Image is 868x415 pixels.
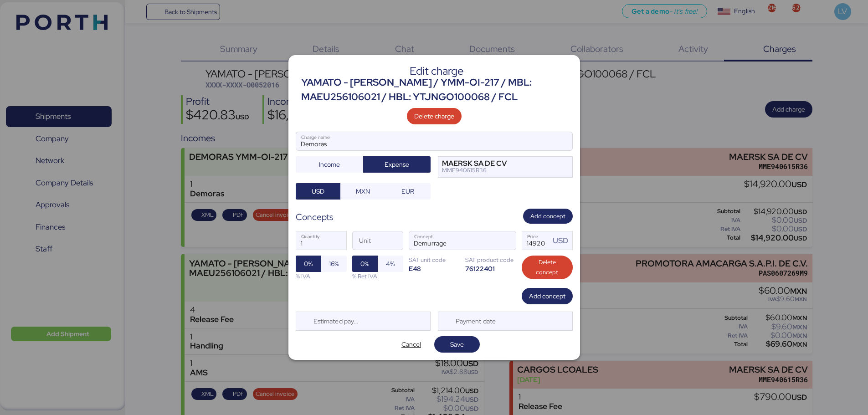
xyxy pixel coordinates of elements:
span: Income [319,159,340,170]
button: Add concept [523,209,573,224]
span: Add concept [529,291,565,302]
span: 16% [329,258,339,269]
button: Add concept [522,288,573,304]
div: Concepts [296,210,334,224]
button: Income [296,156,363,173]
div: YAMATO - [PERSON_NAME] / YMM-OI-217 / MBL: MAEU256106021 / HBL: YTJNGO100068 / FCL [301,75,573,105]
span: Cancel [401,339,421,350]
input: Concept [409,231,494,250]
button: Save [434,336,480,353]
input: Price [522,231,550,250]
button: 16% [321,256,347,272]
div: MME940615R36 [442,167,507,174]
span: 0% [360,258,369,269]
div: SAT unit code [409,256,460,264]
button: Cancel [389,336,434,353]
button: 0% [296,256,321,272]
span: 4% [386,258,395,269]
span: Delete charge [414,111,454,122]
span: Save [450,339,464,350]
input: Unit [353,231,403,250]
div: MAERSK SA DE CV [442,160,507,167]
div: SAT product code [465,256,516,264]
span: Delete concept [529,257,565,277]
button: MXN [340,183,385,200]
div: USD [553,235,572,246]
span: Add concept [530,211,565,221]
button: ConceptConcept [497,233,516,252]
span: USD [312,186,324,197]
input: Charge name [296,132,572,150]
button: USD [296,183,341,200]
button: 0% [352,256,378,272]
button: Delete concept [522,256,573,279]
button: 4% [378,256,403,272]
input: Quantity [296,231,346,250]
span: EUR [401,186,414,197]
span: 0% [304,258,313,269]
button: Expense [363,156,431,173]
span: Expense [385,159,409,170]
span: MXN [356,186,370,197]
button: Delete charge [407,108,462,124]
div: 76122401 [465,264,516,273]
div: % Ret IVA [352,272,403,281]
div: Edit charge [301,67,573,75]
div: % IVA [296,272,347,281]
div: E48 [409,264,460,273]
button: EUR [385,183,431,200]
